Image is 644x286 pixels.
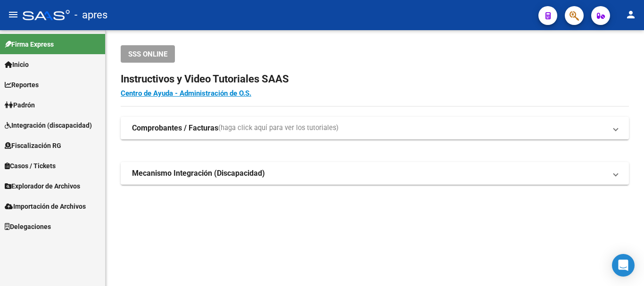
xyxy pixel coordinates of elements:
[8,9,19,20] mat-icon: menu
[132,168,265,179] strong: Mecanismo Integración (Discapacidad)
[121,45,175,63] button: SSS ONLINE
[5,100,35,110] span: Padrón
[5,80,39,90] span: Reportes
[128,50,167,58] span: SSS ONLINE
[5,59,29,70] span: Inicio
[121,70,629,88] h2: Instructivos y Video Tutoriales SAAS
[121,89,251,98] a: Centro de Ayuda - Administración de O.S.
[5,181,80,191] span: Explorador de Archivos
[612,254,635,277] div: Open Intercom Messenger
[5,161,56,171] span: Casos / Tickets
[5,221,51,232] span: Delegaciones
[132,123,218,133] strong: Comprobantes / Facturas
[5,39,54,49] span: Firma Express
[74,5,107,25] span: - apres
[121,162,629,185] mat-expansion-panel-header: Mecanismo Integración (Discapacidad)
[5,201,86,212] span: Importación de Archivos
[5,140,61,151] span: Fiscalización RG
[625,9,636,20] mat-icon: person
[218,123,339,133] span: (haga click aquí para ver los tutoriales)
[121,117,629,139] mat-expansion-panel-header: Comprobantes / Facturas(haga click aquí para ver los tutoriales)
[5,120,92,131] span: Integración (discapacidad)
